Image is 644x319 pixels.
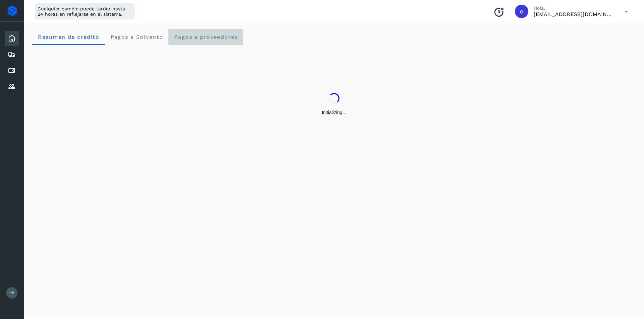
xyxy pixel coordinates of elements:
div: Inicio [5,31,19,46]
div: Embarques [5,47,19,62]
span: Pagos a Solvento [110,34,163,40]
span: Resumen de crédito [38,34,99,40]
p: contabilidad5@easo.com [534,11,614,17]
div: Proveedores [5,79,19,94]
span: Pagos a proveedores [174,34,238,40]
div: Cuentas por pagar [5,63,19,78]
p: Hola, [534,5,614,11]
div: Cualquier cambio puede tardar hasta 24 horas en reflejarse en el sistema. [35,3,135,19]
